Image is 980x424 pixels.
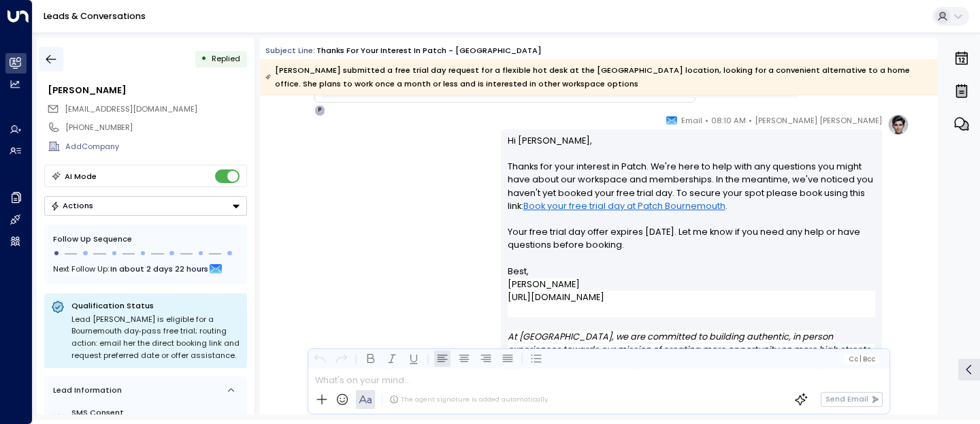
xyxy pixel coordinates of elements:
[508,265,529,278] span: Best,
[53,233,238,245] div: Follow Up Sequence
[508,278,580,290] span: [PERSON_NAME]
[389,395,548,404] div: The agent signature is added automatically
[755,114,882,127] span: [PERSON_NAME] [PERSON_NAME]
[65,141,246,152] div: AddCompany
[65,169,97,183] div: AI Mode
[48,84,246,97] div: [PERSON_NAME]
[333,350,350,367] button: Redo
[44,196,247,216] button: Actions
[523,199,725,212] a: Book your free trial day at Patch Bournemouth
[110,261,208,276] span: In about 2 days 22 hours
[508,134,876,265] p: Hi [PERSON_NAME], Thanks for your interest in Patch. We're here to help with any questions you mi...
[860,355,862,363] span: |
[849,355,875,363] span: Cc Bcc
[711,114,746,127] span: 08:10 AM
[53,261,238,276] div: Next Follow Up:
[201,49,207,69] div: •
[65,122,246,133] div: [PHONE_NUMBER]
[212,53,240,64] span: Replied
[71,407,242,419] label: SMS Consent
[316,45,542,56] div: Thanks for your interest in Patch - [GEOGRAPHIC_DATA]
[749,114,752,127] span: •
[65,103,197,115] span: jadesummergarner@gmail.com
[887,114,909,135] img: profile-logo.png
[265,45,315,56] span: Subject Line:
[44,10,146,22] a: Leads & Conversations
[508,331,875,421] em: At [GEOGRAPHIC_DATA], we are committed to building authentic, in person experiences towards our m...
[508,291,604,304] a: [URL][DOMAIN_NAME]
[705,114,708,127] span: •
[65,103,197,114] span: [EMAIL_ADDRESS][DOMAIN_NAME]
[312,350,328,367] button: Undo
[314,105,325,116] div: P
[681,114,702,127] span: Email
[844,354,879,364] button: Cc|Bcc
[71,300,240,311] p: Qualification Status
[71,314,240,361] div: Lead [PERSON_NAME] is eligible for a Bournemouth day‑pass free trial; routing action: email her t...
[44,196,247,216] div: Button group with a nested menu
[265,63,931,91] div: [PERSON_NAME] submitted a free trial day request for a flexible hot desk at the [GEOGRAPHIC_DATA]...
[49,385,122,396] div: Lead Information
[50,201,93,210] div: Actions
